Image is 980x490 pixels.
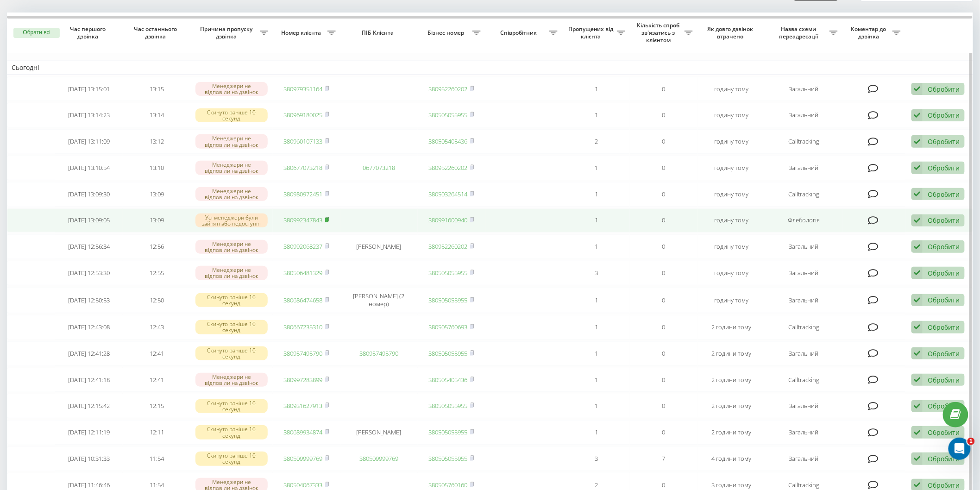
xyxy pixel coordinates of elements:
[928,85,960,94] div: Обробити
[765,420,842,445] td: Загальний
[928,323,960,332] div: Обробити
[55,394,123,418] td: [DATE] 12:15:42
[928,454,960,463] div: Обробити
[697,394,765,418] td: 2 години тому
[562,394,630,418] td: 1
[928,163,960,172] div: Обробити
[55,287,123,313] td: [DATE] 12:50:53
[928,402,960,410] div: Обробити
[195,161,268,175] div: Менеджери не відповіли на дзвінок
[630,287,697,313] td: 0
[195,266,268,280] div: Менеджери не відповіли на дзвінок
[562,77,630,101] td: 1
[928,349,960,358] div: Обробити
[340,287,418,313] td: [PERSON_NAME] (2 номер)
[422,29,472,37] span: Бізнес номер
[55,156,123,180] td: [DATE] 13:10:54
[131,25,183,40] span: Час останнього дзвінка
[697,420,765,445] td: 2 години тому
[634,22,685,44] span: Кількість спроб зв'язатись з клієнтом
[697,261,765,285] td: годину тому
[490,29,550,37] span: Співробітник
[630,182,697,207] td: 0
[284,269,323,277] a: 380506481329
[195,293,268,307] div: Скинуто раніше 10 секунд
[630,129,697,154] td: 0
[630,341,697,366] td: 0
[195,399,268,413] div: Скинуто раніше 10 секунд
[765,129,842,154] td: Calltracking
[284,428,323,436] a: 380689934874
[562,156,630,180] td: 1
[123,315,190,339] td: 12:43
[123,103,190,127] td: 13:14
[630,261,697,285] td: 0
[123,261,190,285] td: 12:55
[567,25,617,40] span: Пропущених від клієнта
[562,341,630,366] td: 1
[284,216,323,224] a: 380992347843
[630,77,697,101] td: 0
[55,341,123,366] td: [DATE] 12:41:28
[562,368,630,392] td: 1
[13,28,60,38] button: Обрати всі
[195,346,268,360] div: Скинуто раніше 10 секунд
[429,296,468,304] a: 380505055955
[429,111,468,119] a: 380505055955
[562,287,630,313] td: 1
[123,446,190,471] td: 11:54
[55,129,123,154] td: [DATE] 13:11:09
[429,349,468,358] a: 380505055955
[630,234,697,259] td: 0
[630,394,697,418] td: 0
[770,25,829,40] span: Назва схеми переадресації
[765,261,842,285] td: Загальний
[195,108,268,122] div: Скинуто раніше 10 секунд
[697,287,765,313] td: годину тому
[765,287,842,313] td: Загальний
[765,315,842,339] td: Calltracking
[55,261,123,285] td: [DATE] 12:53:30
[765,234,842,259] td: Загальний
[195,240,268,254] div: Менеджери не відповіли на дзвінок
[340,234,418,259] td: [PERSON_NAME]
[765,77,842,101] td: Загальний
[630,446,697,471] td: 7
[847,25,892,40] span: Коментар до дзвінка
[195,82,268,96] div: Менеджери не відповіли на дзвінок
[967,438,975,445] span: 1
[284,454,323,463] a: 380509999769
[928,242,960,251] div: Обробити
[55,77,123,101] td: [DATE] 13:15:01
[123,341,190,366] td: 12:41
[429,242,468,251] a: 380952260202
[765,103,842,127] td: Загальний
[123,77,190,101] td: 13:15
[562,129,630,154] td: 2
[562,315,630,339] td: 1
[630,156,697,180] td: 0
[562,234,630,259] td: 1
[697,234,765,259] td: годину тому
[123,394,190,418] td: 12:15
[195,373,268,387] div: Менеджери не відповіли на дзвінок
[284,111,323,119] a: 380969180025
[123,129,190,154] td: 13:12
[195,320,268,334] div: Скинуто раніше 10 секунд
[705,25,758,40] span: Як довго дзвінок втрачено
[697,446,765,471] td: 4 години тому
[765,446,842,471] td: Загальний
[284,296,323,304] a: 380686474658
[697,341,765,366] td: 2 години тому
[765,394,842,418] td: Загальний
[429,402,468,410] a: 380505055955
[284,190,323,198] a: 380980972451
[284,481,323,489] a: 380504067333
[928,190,960,199] div: Обробити
[195,425,268,439] div: Скинуто раніше 10 секунд
[284,163,323,172] a: 380677073218
[562,208,630,233] td: 1
[123,420,190,445] td: 12:11
[928,137,960,146] div: Обробити
[340,420,418,445] td: [PERSON_NAME]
